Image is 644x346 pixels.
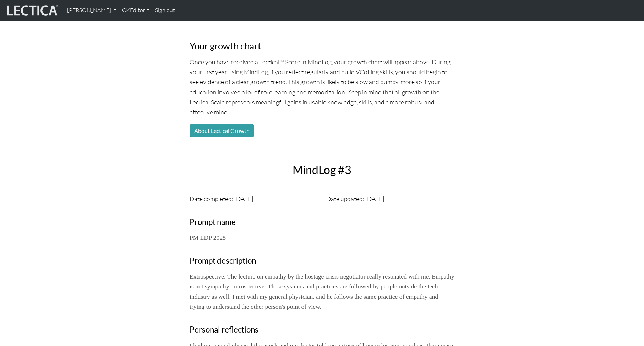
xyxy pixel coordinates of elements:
p: Once you have received a Lectical™ Score in MindLog, your growth chart will appear above. During ... [190,57,454,117]
a: CKEditor [119,3,152,18]
h3: Your growth chart [190,40,454,52]
a: [PERSON_NAME] [64,3,119,18]
h3: Prompt name [190,217,454,227]
h3: Prompt description [190,256,454,266]
span: [DATE] [234,195,253,202]
label: Date completed: [190,194,233,204]
p: Extrospective: The lecture on empathy by the hostage crisis negotiator really resonated with me. ... [190,271,454,312]
img: lecticalive [5,4,59,17]
button: About Lectical Growth [190,124,254,137]
h3: Personal reflections [190,325,454,335]
h2: MindLog #3 [185,163,459,177]
p: PM LDP 2025 [190,233,454,243]
a: Sign out [152,3,178,18]
div: Date updated: [DATE] [322,194,459,204]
